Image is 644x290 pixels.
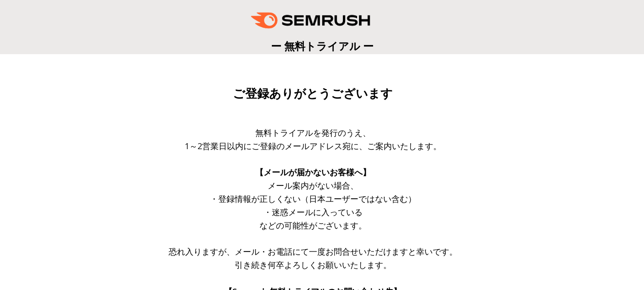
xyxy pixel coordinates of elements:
[268,180,358,191] span: メール案内がない場合、
[169,246,457,257] span: 恐れ入りますが、メール・お電話にて一度お問合せいただけますと幸いです。
[255,127,371,138] span: 無料トライアルを発行のうえ、
[264,206,363,217] span: ・迷惑メールに入っている
[210,193,416,204] span: ・登録情報が正しくない（日本ユーザーではない含む）
[235,259,391,270] span: 引き続き何卒よろしくお願いいたします。
[233,87,393,100] span: ご登録ありがとうございます
[185,140,441,151] span: 1～2営業日以内にご登録のメールアドレス宛に、ご案内いたします。
[271,39,374,53] span: ー 無料トライアル ー
[259,220,367,231] span: などの可能性がございます。
[255,167,371,178] span: 【メールが届かないお客様へ】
